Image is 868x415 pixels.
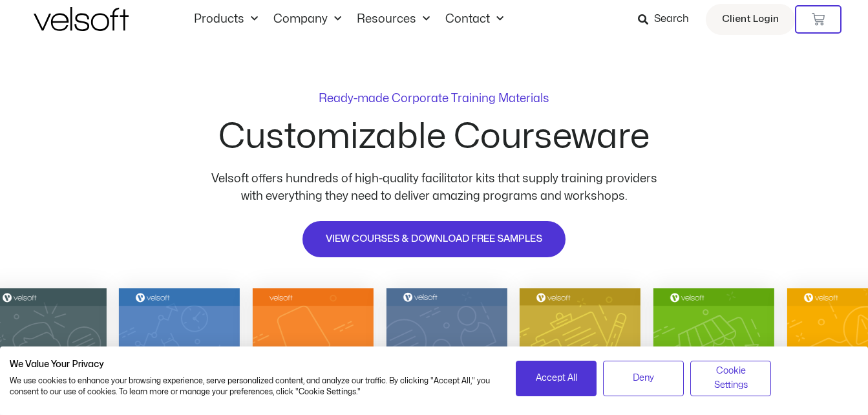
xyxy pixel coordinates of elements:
a: Client Login [706,4,795,35]
a: VIEW COURSES & DOWNLOAD FREE SAMPLES [301,220,567,259]
h2: Customizable Courseware [218,120,650,154]
button: Accept all cookies [516,361,597,396]
a: Search [638,8,698,30]
span: Client Login [722,11,779,28]
a: CompanyMenu Toggle [266,12,349,27]
span: Cookie Settings [699,364,763,393]
span: Accept All [536,371,577,385]
a: ContactMenu Toggle [438,12,511,27]
p: Ready-made Corporate Training Materials [319,93,549,105]
a: ProductsMenu Toggle [186,12,266,27]
nav: Menu [186,12,511,27]
p: We use cookies to enhance your browsing experience, serve personalized content, and analyze our t... [10,376,496,398]
iframe: chat widget [704,387,862,415]
button: Adjust cookie preferences [690,361,771,396]
p: Velsoft offers hundreds of high-quality facilitator kits that supply training providers with ever... [202,170,667,205]
a: ResourcesMenu Toggle [349,12,438,27]
span: VIEW COURSES & DOWNLOAD FREE SAMPLES [326,231,542,247]
span: Deny [633,371,654,385]
span: Search [654,11,689,28]
h2: We Value Your Privacy [10,359,496,370]
img: Velsoft Training Materials [34,7,129,31]
button: Deny all cookies [603,361,684,396]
